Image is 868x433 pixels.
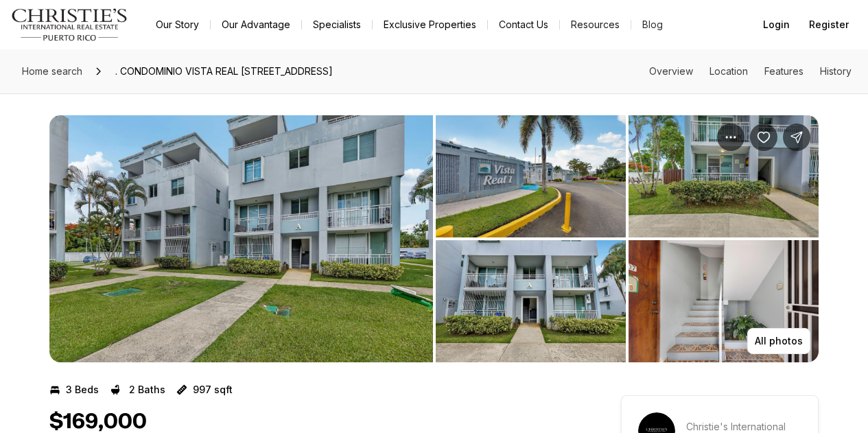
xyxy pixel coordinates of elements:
li: 1 of 8 [49,115,433,362]
button: View image gallery [629,240,819,362]
li: 2 of 8 [436,115,819,362]
span: Home search [22,65,82,77]
a: Home search [16,60,88,82]
p: 997 sqft [193,384,233,395]
button: View image gallery [436,115,626,237]
button: View image gallery [49,115,433,362]
button: Share Property: . CONDOMINIO VISTA REAL 1 #A-107 [783,124,810,151]
button: Contact Us [488,15,559,34]
button: Save Property: . CONDOMINIO VISTA REAL 1 #A-107 [750,124,777,151]
a: Skip to: Features [764,65,804,77]
a: Exclusive Properties [373,15,487,34]
button: View image gallery [436,240,626,362]
a: Skip to: Location [709,65,748,77]
span: . CONDOMINIO VISTA REAL [STREET_ADDRESS] [110,60,338,82]
img: logo [11,8,128,41]
span: Register [809,19,849,30]
button: Register [801,11,857,38]
p: 3 Beds [66,384,99,395]
a: Resources [560,15,631,34]
a: Skip to: Overview [649,65,693,77]
a: Skip to: History [820,65,852,77]
button: Property options [717,124,744,151]
a: Our Story [145,15,210,34]
a: Specialists [302,15,372,34]
a: Blog [631,15,674,34]
a: Our Advantage [211,15,301,34]
button: Login [755,11,798,38]
div: Listing Photos [49,115,819,362]
p: 2 Baths [129,384,165,395]
span: Login [763,19,790,30]
nav: Page section menu [649,66,852,77]
button: View image gallery [629,115,819,237]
